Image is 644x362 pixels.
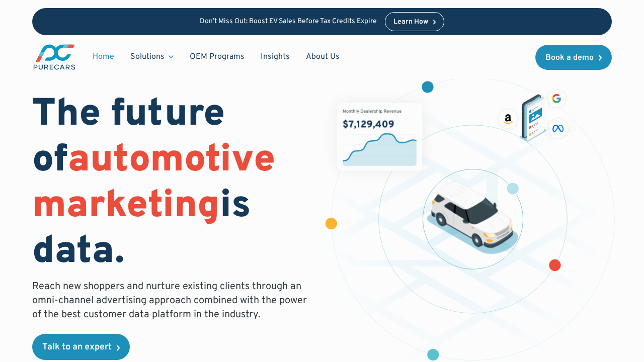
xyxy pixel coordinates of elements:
[32,43,76,71] img: purecars logo
[32,280,310,322] p: Reach new shoppers and nurture existing clients through an omni-channel advertising approach comb...
[535,45,612,70] a: Book a demo
[200,18,377,26] p: Don’t Miss Out: Boost EV Sales Before Tax Credits Expire
[32,43,76,71] a: main
[85,47,122,66] a: Home
[427,182,518,254] img: illustration of a vehicle
[42,343,112,352] div: Talk to an expert
[32,334,130,360] a: Talk to an expert
[496,87,571,142] img: ads on social media and advertising partners
[393,19,428,26] div: Learn How
[32,137,275,231] span: automotive marketing
[32,93,310,276] h1: The future of is data.
[545,54,594,62] div: Book a demo
[385,12,445,31] a: Learn How
[130,51,165,62] div: Solutions
[182,47,253,66] a: OEM Programs
[253,47,298,66] a: Insights
[337,103,422,170] img: chart showing monthly dealership revenue of $7m
[122,47,182,66] div: Solutions
[298,47,348,66] a: About Us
